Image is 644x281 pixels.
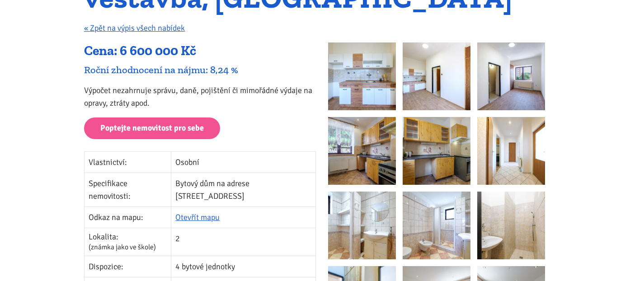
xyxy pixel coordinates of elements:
span: (známka jako ve škole) [89,243,156,252]
a: Otevřít mapu [175,212,220,222]
td: Osobní [171,152,316,173]
div: Roční zhodnocení na nájmu: 8,24 % [84,64,316,76]
a: « Zpět na výpis všech nabídek [84,23,185,33]
td: Specifikace nemovitosti: [85,173,171,207]
td: Odkaz na mapu: [85,207,171,228]
td: Dispozice: [85,256,171,277]
div: Cena: 6 600 000 Kč [84,42,316,60]
p: Výpočet nezahrnuje správu, daně, pojištění či mimořádné výdaje na opravy, ztráty apod. [84,84,316,109]
td: 4 bytové jednotky [171,256,316,277]
td: Bytový dům na adrese [STREET_ADDRESS] [171,173,316,207]
td: 2 [171,228,316,256]
td: Vlastnictví: [85,152,171,173]
a: Poptejte nemovitost pro sebe [84,117,220,140]
td: Lokalita: [85,228,171,256]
